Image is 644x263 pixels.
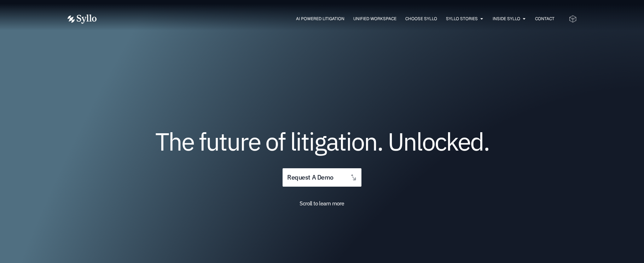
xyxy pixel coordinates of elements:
[110,130,534,153] h1: The future of litigation. Unlocked.
[300,200,344,207] span: Scroll to learn more
[446,16,478,22] a: Syllo Stories
[296,16,344,22] a: AI Powered Litigation
[493,16,520,22] a: Inside Syllo
[535,16,555,22] a: Contact
[283,168,361,187] a: request a demo
[353,16,396,22] a: Unified Workspace
[111,16,555,22] nav: Menu
[111,16,555,22] div: Menu Toggle
[68,14,97,24] img: Vector
[287,174,333,181] span: request a demo
[405,16,437,22] a: Choose Syllo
